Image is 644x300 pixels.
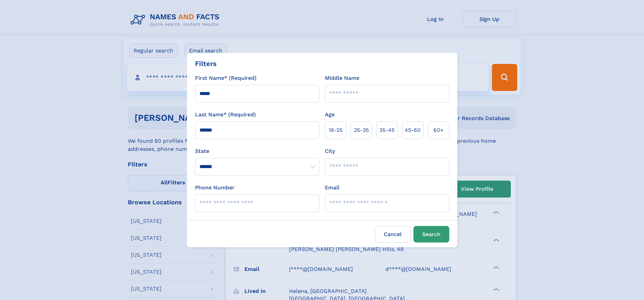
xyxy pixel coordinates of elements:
label: Age [325,111,335,119]
label: First Name* (Required) [195,74,257,82]
span: 35‑45 [379,126,395,134]
label: Middle Name [325,74,359,82]
div: Filters [195,59,217,69]
label: City [325,147,335,155]
label: Cancel [375,226,411,243]
span: 45‑60 [405,126,421,134]
label: Last Name* (Required) [195,111,256,119]
label: Phone Number [195,184,235,192]
label: Email [325,184,339,192]
label: State [195,147,319,155]
span: 25‑35 [354,126,369,134]
span: 60+ [433,126,444,134]
button: Search [413,226,449,243]
span: 18‑25 [329,126,342,134]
